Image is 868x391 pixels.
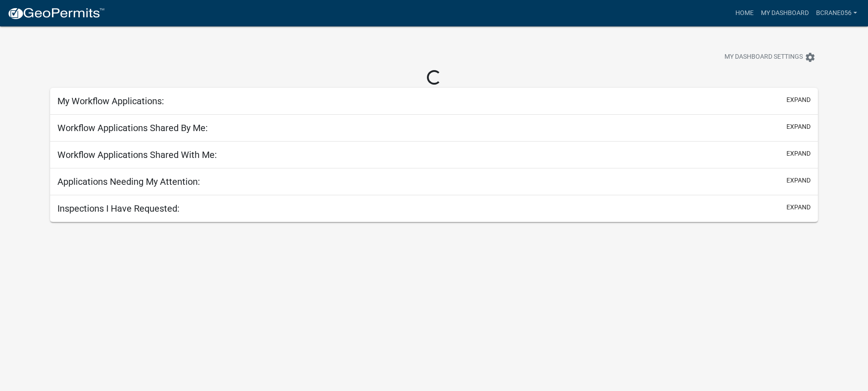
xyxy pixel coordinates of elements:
[812,5,861,22] a: Bcrane056
[786,203,811,212] button: expand
[57,96,164,107] h5: My Workflow Applications:
[57,122,208,133] h5: Workflow Applications Shared By Me:
[757,5,812,22] a: My Dashboard
[57,149,217,160] h5: Workflow Applications Shared With Me:
[732,5,757,22] a: Home
[805,52,816,63] i: settings
[724,52,803,63] span: My Dashboard Settings
[57,203,180,214] h5: Inspections I Have Requested:
[717,48,823,66] button: My Dashboard Settingssettings
[786,149,811,158] button: expand
[57,176,200,187] h5: Applications Needing My Attention:
[786,176,811,185] button: expand
[786,122,811,132] button: expand
[786,95,811,105] button: expand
